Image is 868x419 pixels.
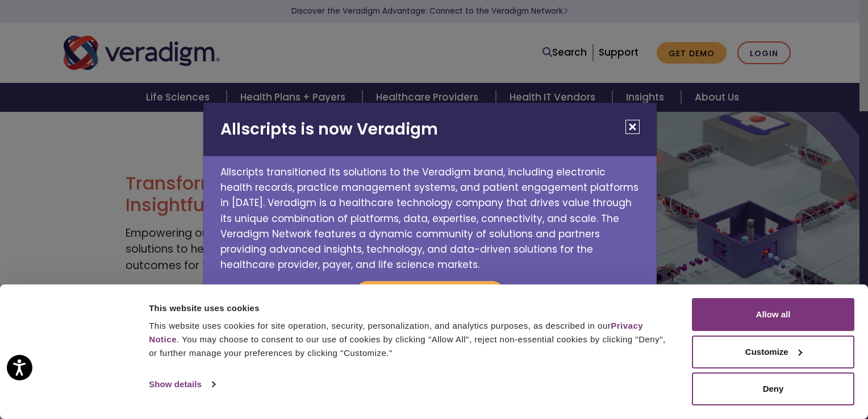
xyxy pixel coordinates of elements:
button: Allow all [692,298,854,331]
a: Show details [149,376,215,393]
iframe: Drift Chat Widget [650,338,854,405]
p: Allscripts transitioned its solutions to the Veradigm brand, including electronic health records,... [203,156,657,273]
div: This website uses cookies [149,301,666,315]
h2: Allscripts is now Veradigm [203,103,657,156]
button: Continue to Veradigm [354,281,506,307]
div: This website uses cookies for site operation, security, personalization, and analytics purposes, ... [149,319,666,360]
button: Close [625,120,640,134]
button: Customize [692,336,854,368]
